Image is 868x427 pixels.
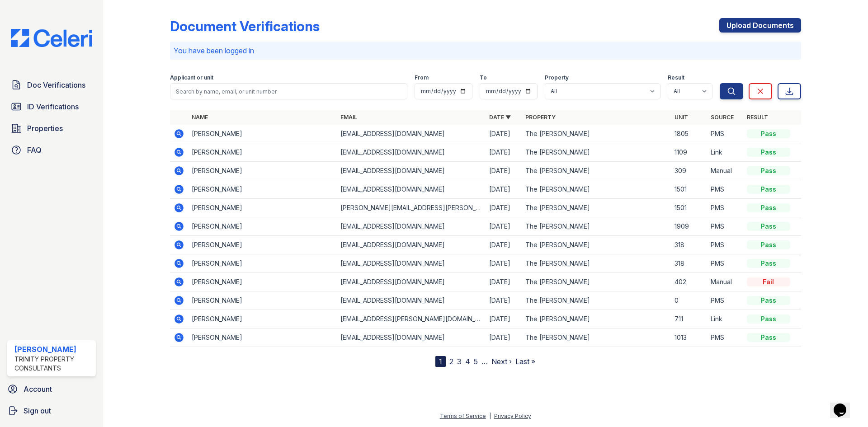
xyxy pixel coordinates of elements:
td: [PERSON_NAME] [188,180,337,199]
div: Pass [747,296,790,305]
div: Pass [747,240,790,249]
td: PMS [707,328,743,347]
p: You have been logged in [174,45,797,56]
td: [PERSON_NAME] [188,236,337,254]
span: Properties [27,123,63,134]
td: [DATE] [486,254,522,273]
td: [PERSON_NAME] [188,217,337,236]
span: Doc Verifications [27,80,85,90]
div: [PERSON_NAME] [14,344,92,355]
div: Pass [747,222,790,231]
a: Upload Documents [719,18,801,33]
td: PMS [707,217,743,236]
td: PMS [707,199,743,217]
td: [DATE] [486,310,522,328]
td: Link [707,310,743,328]
div: Pass [747,203,790,212]
div: Pass [747,166,790,175]
span: FAQ [27,145,42,155]
input: Search by name, email, or unit number [170,83,407,99]
td: [DATE] [486,328,522,347]
a: Doc Verifications [7,76,96,94]
td: Manual [707,162,743,180]
span: Sign out [24,405,51,416]
a: Unit [675,114,688,121]
td: 711 [671,310,707,328]
div: Trinity Property Consultants [14,355,92,373]
a: Sign out [4,402,99,420]
td: [EMAIL_ADDRESS][DOMAIN_NAME] [337,273,486,291]
a: 4 [465,357,470,366]
td: [EMAIL_ADDRESS][PERSON_NAME][DOMAIN_NAME] [337,310,486,328]
td: [PERSON_NAME] [188,310,337,328]
td: 1805 [671,125,707,143]
td: [DATE] [486,125,522,143]
td: [DATE] [486,180,522,199]
td: [PERSON_NAME] [188,254,337,273]
a: Next › [491,357,512,366]
span: … [481,356,488,367]
td: [EMAIL_ADDRESS][DOMAIN_NAME] [337,143,486,162]
a: Last » [515,357,535,366]
label: Property [545,74,569,81]
a: FAQ [7,141,96,159]
td: The [PERSON_NAME] [522,143,670,162]
a: Account [4,380,99,398]
div: Pass [747,314,790,324]
td: The [PERSON_NAME] [522,273,670,291]
a: Privacy Policy [494,413,531,419]
td: [PERSON_NAME] [188,162,337,180]
a: Property [525,114,556,121]
span: Account [24,384,52,394]
a: 2 [449,357,453,366]
div: Fail [747,277,790,286]
td: The [PERSON_NAME] [522,125,670,143]
td: PMS [707,180,743,199]
td: The [PERSON_NAME] [522,254,670,273]
td: 1501 [671,180,707,199]
a: Properties [7,119,96,137]
div: 1 [435,356,446,367]
td: The [PERSON_NAME] [522,162,670,180]
td: [PERSON_NAME] [188,125,337,143]
iframe: chat widget [830,391,859,418]
label: Result [668,74,684,81]
td: [DATE] [486,236,522,254]
div: Pass [747,129,790,138]
td: [DATE] [486,143,522,162]
td: [EMAIL_ADDRESS][DOMAIN_NAME] [337,254,486,273]
a: Source [711,114,734,121]
div: Document Verifications [170,18,320,34]
td: [DATE] [486,273,522,291]
td: [DATE] [486,217,522,236]
img: CE_Logo_Blue-a8612792a0a2168367f1c8372b55b34899dd931a85d93a1a3d3e32e68fde9ad4.png [4,29,99,47]
td: The [PERSON_NAME] [522,199,670,217]
td: 318 [671,236,707,254]
div: Pass [747,259,790,268]
td: [DATE] [486,291,522,310]
a: Date ▼ [489,114,511,121]
td: [EMAIL_ADDRESS][DOMAIN_NAME] [337,125,486,143]
a: Name [192,114,208,121]
a: Email [340,114,357,121]
span: ID Verifications [27,101,79,112]
td: The [PERSON_NAME] [522,291,670,310]
td: [PERSON_NAME] [188,273,337,291]
label: Applicant or unit [170,74,213,81]
td: [PERSON_NAME][EMAIL_ADDRESS][PERSON_NAME][DOMAIN_NAME] [337,199,486,217]
td: PMS [707,254,743,273]
td: [EMAIL_ADDRESS][DOMAIN_NAME] [337,217,486,236]
td: 1909 [671,217,707,236]
td: The [PERSON_NAME] [522,236,670,254]
td: [EMAIL_ADDRESS][DOMAIN_NAME] [337,162,486,180]
td: The [PERSON_NAME] [522,217,670,236]
a: 3 [457,357,462,366]
td: The [PERSON_NAME] [522,328,670,347]
label: From [415,74,429,81]
td: 309 [671,162,707,180]
td: [EMAIL_ADDRESS][DOMAIN_NAME] [337,328,486,347]
td: [PERSON_NAME] [188,328,337,347]
td: 402 [671,273,707,291]
td: [PERSON_NAME] [188,199,337,217]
